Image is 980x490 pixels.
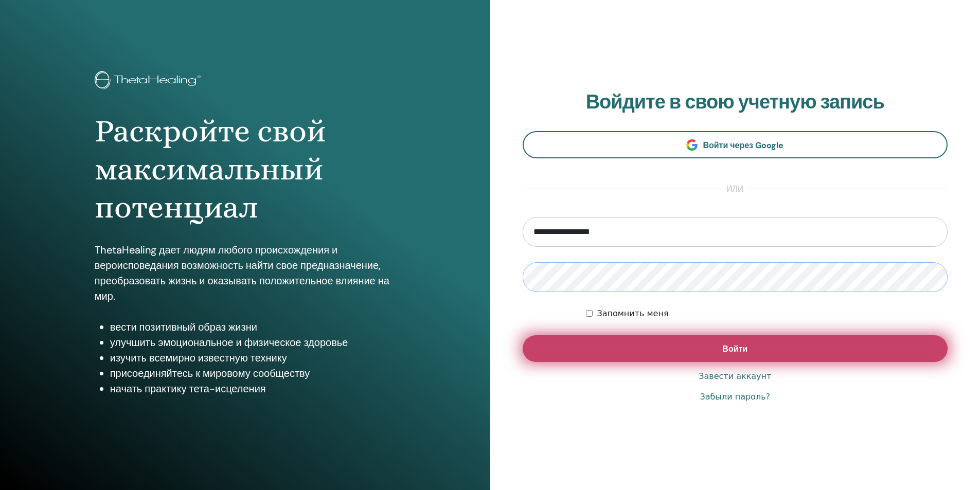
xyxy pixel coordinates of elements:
font: начать практику тета-исцеления [110,382,266,395]
font: или [726,184,744,194]
div: Оставьте меня аутентифицированным на неопределенный срок или пока я не выйду из системы вручную [586,307,948,320]
font: ThetaHealing дает людям любого происхождения и вероисповедания возможность найти свое предназначе... [95,243,389,303]
font: Войти через Google [703,140,783,151]
a: Войти через Google [523,131,948,158]
font: улучшить эмоциональное и физическое здоровье [110,336,348,349]
font: изучить всемирно известную технику [110,351,287,365]
a: Забыли пароль? [700,391,770,403]
a: Завести аккаунт [699,370,771,383]
font: Запомнить меня [597,308,668,318]
button: Войти [523,335,948,362]
font: Раскройте свой максимальный потенциал [95,113,326,226]
font: Войти [722,343,747,354]
font: Войдите в свою учетную запись [586,89,884,115]
font: вести позитивный образ жизни [110,320,257,334]
font: Забыли пароль? [700,392,770,402]
font: Завести аккаунт [699,371,771,381]
font: присоединяйтесь к мировому сообществу [110,367,310,380]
